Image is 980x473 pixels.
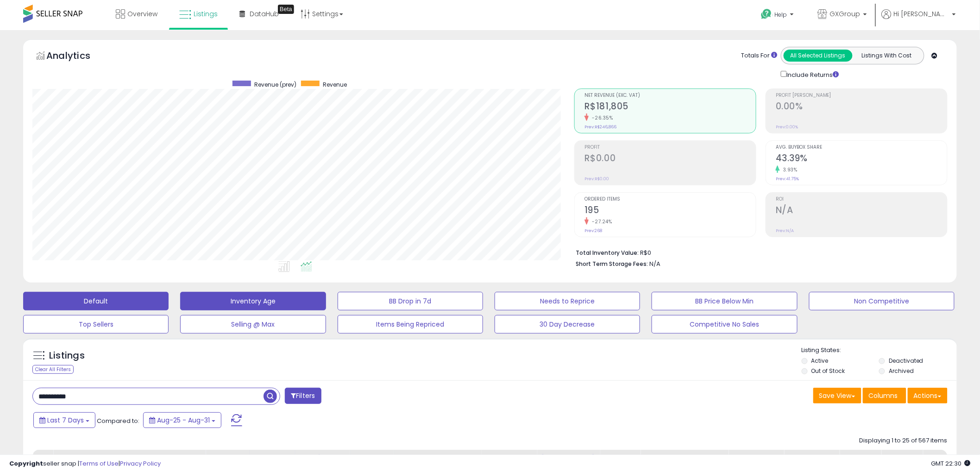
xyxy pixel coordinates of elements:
[9,459,43,468] strong: Copyright
[885,454,919,473] div: Num of Comp.
[253,454,291,463] div: Fulfillment
[589,114,613,121] small: -26.35%
[776,145,947,150] span: Avg. Buybox Share
[889,367,914,375] label: Archived
[584,228,602,233] small: Prev: 268
[47,416,84,425] span: Last 7 Days
[143,412,221,428] button: Aug-25 - Aug-31
[649,259,660,268] span: N/A
[97,416,139,425] span: Compared to:
[79,459,119,468] a: Terms of Use
[802,346,957,355] p: Listing States:
[784,50,853,62] button: All Selected Listings
[209,454,245,463] div: Repricing
[584,145,756,150] span: Profit
[9,460,161,468] div: seller snap | |
[869,391,898,400] span: Columns
[604,454,636,473] div: Fulfillable Quantity
[843,454,877,473] div: BB Share 24h.
[761,8,773,20] i: Get Help
[584,205,756,217] h2: 195
[652,315,797,334] button: Competitive No Sales
[776,93,947,98] span: Profit [PERSON_NAME]
[23,315,169,334] button: Top Sellers
[254,81,296,88] span: Revenue (prev)
[486,454,534,463] div: Min Price
[576,246,941,258] li: R$0
[576,249,639,257] b: Total Inventory Value:
[776,153,947,165] h2: 43.39%
[894,9,949,19] span: Hi [PERSON_NAME]
[776,176,799,182] small: Prev: 41.75%
[127,9,157,19] span: Overview
[194,9,218,19] span: Listings
[180,315,326,334] button: Selling @ Max
[775,11,787,19] span: Help
[780,166,798,173] small: 3.93%
[33,412,95,428] button: Last 7 Days
[299,454,346,473] div: Cost (Exc. VAT)
[652,292,797,310] button: BB Price Below Min
[354,454,390,473] div: Fulfillment Cost
[49,349,85,362] h5: Listings
[157,416,210,425] span: Aug-25 - Aug-31
[398,454,478,463] div: Amazon Fees
[931,459,971,468] span: 2025-09-8 22:30 GMT
[776,101,947,114] h2: 0.00%
[584,176,609,182] small: Prev: R$0.00
[584,101,756,114] h2: R$181,805
[584,197,756,202] span: Ordered Items
[23,292,169,310] button: Default
[860,436,948,445] div: Displaying 1 to 25 of 567 items
[754,1,803,30] a: Help
[323,81,347,88] span: Revenue
[644,454,724,463] div: Listed Price
[776,228,794,233] small: Prev: N/A
[863,388,906,404] button: Columns
[57,454,201,463] div: Title
[774,69,850,79] div: Include Returns
[882,9,956,30] a: Hi [PERSON_NAME]
[584,124,616,130] small: Prev: R$246,866
[788,454,836,473] div: Current Buybox Price
[852,50,921,62] button: Listings With Cost
[338,315,483,334] button: Items Being Repriced
[889,357,923,365] label: Deactivated
[541,454,597,463] div: [PERSON_NAME]
[811,357,829,365] label: Active
[32,365,74,374] div: Clear All Filters
[776,197,947,202] span: ROI
[776,205,947,217] h2: N/A
[278,5,294,14] div: Tooltip anchor
[495,315,640,334] button: 30 Day Decrease
[285,388,321,404] button: Filters
[120,459,161,468] a: Privacy Policy
[495,292,640,310] button: Needs to Reprice
[809,292,955,310] button: Non Competitive
[813,388,861,404] button: Save View
[180,292,326,310] button: Inventory Age
[927,454,961,473] div: Total Rev.
[46,49,108,64] h5: Analytics
[776,124,798,130] small: Prev: 0.00%
[584,153,756,165] h2: R$0.00
[576,260,648,268] b: Short Term Storage Fees:
[830,9,861,19] span: GXGroup
[908,388,948,404] button: Actions
[589,218,612,225] small: -27.24%
[338,292,483,310] button: BB Drop in 7d
[741,51,778,60] div: Totals For
[811,367,845,375] label: Out of Stock
[584,93,756,98] span: Net Revenue (Exc. VAT)
[250,9,279,19] span: DataHub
